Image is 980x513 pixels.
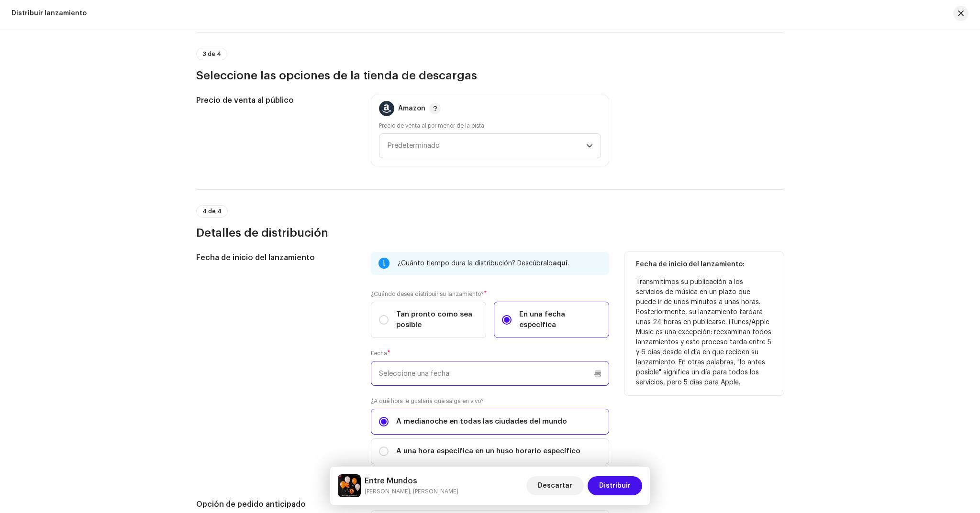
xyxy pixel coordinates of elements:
[398,258,601,269] div: ¿Cuánto tiempo dura la distribución? Descúbralo .
[588,476,642,495] button: Distribuir
[365,475,458,487] h5: Entre Mundos
[379,122,484,130] label: Precio de venta al por menor de la pista
[338,474,361,497] img: f7a45927-0bb8-4ef9-a408-a1eb81e8e6e9
[196,252,356,263] h5: Fecha de inicio del lanzamiento
[553,260,568,267] span: aquí
[387,142,440,149] span: Predeterminado
[371,397,609,405] label: ¿A qué hora le gustaría que salga en vivo?
[196,225,784,240] h3: Detalles de distribución
[196,68,784,83] h3: Seleccione las opciones de la tienda de descargas
[196,95,356,106] h5: Precio de venta al público
[599,476,631,495] span: Distribuir
[196,499,356,510] h5: Opción de pedido anticipado
[11,10,87,17] div: Distribuir lanzamiento
[526,476,584,495] button: Descartar
[202,208,222,214] span: 4 de 4
[371,361,609,386] input: Seleccione una fecha
[519,309,601,330] span: En una fecha específica
[396,446,580,457] span: A una hora específica en un huso horario específico
[586,134,593,158] div: dropdown trigger
[365,487,458,496] small: Entre Mundos
[396,309,478,330] span: Tan pronto como sea posible
[202,51,221,57] span: 3 de 4
[396,416,567,427] span: A medianoche en todas las ciudades del mundo
[398,105,425,112] div: Amazon
[636,260,772,270] p: Fecha de inicio del lanzamiento:
[371,349,390,357] label: Fecha
[636,277,772,388] p: Transmitimos su publicación a los servicios de música en un plazo que puede ir de unos minutos a ...
[371,290,609,298] label: ¿Cuándo desea distribuir su lanzamiento?
[538,476,572,495] span: Descartar
[387,134,586,158] span: Predeterminado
